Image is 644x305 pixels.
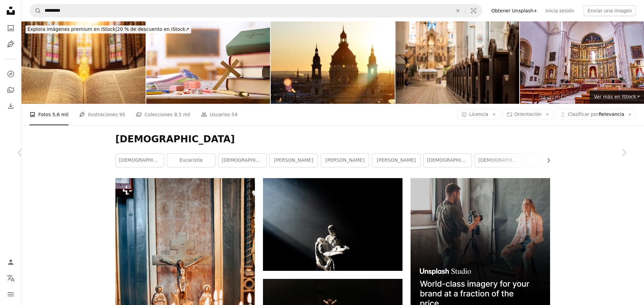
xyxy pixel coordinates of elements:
a: Obtener Unsplash+ [487,5,541,16]
a: Explorar [4,67,17,81]
button: Buscar en Unsplash [30,4,41,17]
button: Búsqueda visual [466,4,482,17]
button: Clasificar porRelevancia [556,109,636,120]
img: Aerial view of the famous St. Stephen's Basilica in Budapest at sunrise [271,21,395,104]
a: persona [526,154,574,167]
a: Colecciones [4,83,17,97]
span: 8,5 mil [174,111,190,118]
form: Encuentra imágenes en todo el sitio [30,4,482,17]
span: Licencia [469,111,488,117]
a: un manojo de velas que están sobre una mesa [115,280,255,286]
a: Inicia sesión [541,5,578,16]
span: Ver más en iStock ↗ [594,94,640,99]
span: 54 [231,111,237,118]
a: Fotos [4,21,17,35]
a: [PERSON_NAME] [321,154,369,167]
a: Hombre en chaqueta y pantalones blancos y negros sentados en superficie negra [263,221,402,227]
button: Idioma [4,272,17,285]
img: Interior de la iglesia con bancos de madera y altar [395,21,520,104]
span: Explora imágenes premium en iStock | [28,26,117,32]
span: Orientación [515,111,542,117]
a: Usuarios 54 [201,104,237,125]
a: Eucaristía [167,154,215,167]
span: 95 [119,111,125,118]
img: Útiles educativos y objetos religiosos en la mesa con el fondo del aula [146,21,270,104]
a: Historial de descargas [4,99,17,113]
a: [DEMOGRAPHIC_DATA] [475,154,523,167]
a: Ilustraciones 95 [79,104,125,125]
a: [DEMOGRAPHIC_DATA] [218,154,266,167]
img: Holy Bible [21,21,146,104]
img: The altar of the Nuestra Señora de la Asunción church, Chinchón, Spain. [520,21,644,104]
button: Orientación [503,109,553,120]
button: Borrar [450,4,465,17]
img: Hombre en chaqueta y pantalones blancos y negros sentados en superficie negra [263,178,402,271]
a: [PERSON_NAME] [372,154,420,167]
a: [DEMOGRAPHIC_DATA] [424,154,472,167]
a: Ilustraciones [4,37,17,51]
a: [DEMOGRAPHIC_DATA] [DEMOGRAPHIC_DATA] [116,154,164,167]
button: Enviar una imagen [584,5,636,16]
a: Siguiente [604,121,644,185]
a: [PERSON_NAME] [270,154,318,167]
a: Explora imágenes premium en iStock|20 % de descuento en iStock↗ [21,21,195,37]
button: Licencia [458,109,500,120]
span: Clasificar por [568,111,599,117]
button: desplazar lista a la derecha [542,154,550,167]
h1: [DEMOGRAPHIC_DATA] [115,133,550,145]
a: Ver más en iStock↗ [590,90,644,104]
button: Menú [4,288,17,301]
a: Colecciones 8,5 mil [136,104,190,125]
div: 20 % de descuento en iStock ↗ [25,25,191,33]
a: Iniciar sesión / Registrarse [4,255,17,269]
span: Relevancia [568,111,624,118]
